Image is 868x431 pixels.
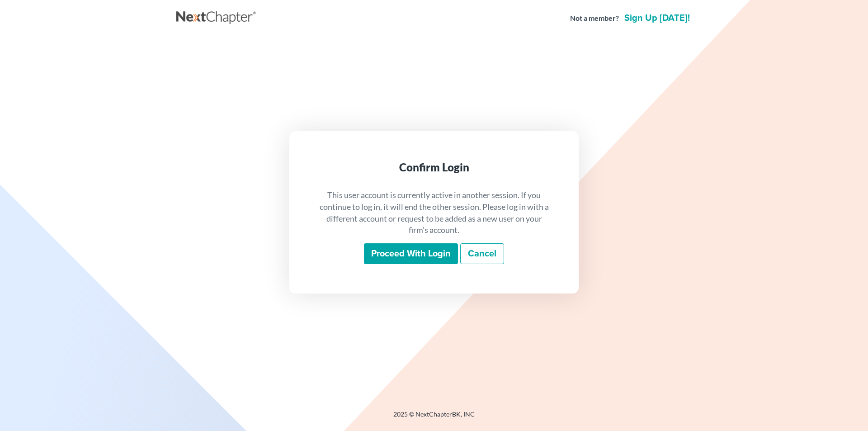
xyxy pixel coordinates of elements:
input: Proceed with login [364,243,458,264]
p: This user account is currently active in another session. If you continue to log in, it will end ... [318,189,550,236]
strong: Not a member? [570,13,619,24]
div: 2025 © NextChapterBK, INC [176,410,692,426]
div: Confirm Login [318,160,550,175]
a: Cancel [460,243,504,264]
a: Sign up [DATE]! [623,14,692,23]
